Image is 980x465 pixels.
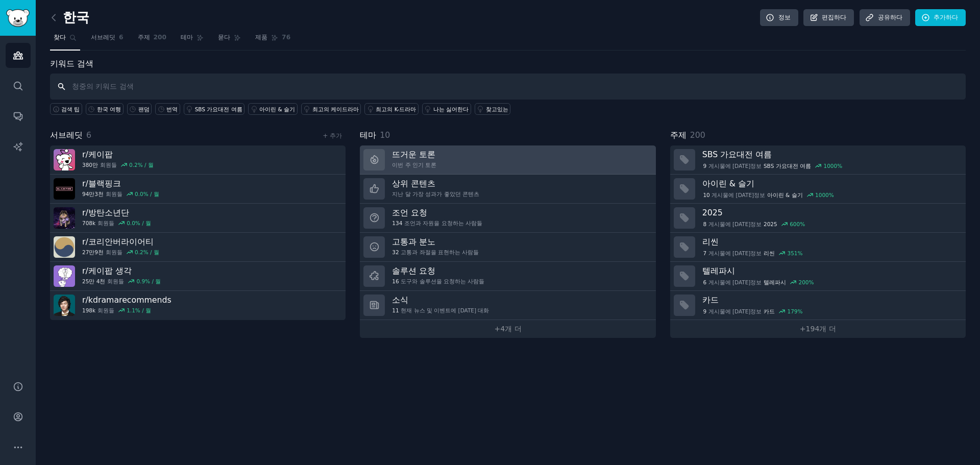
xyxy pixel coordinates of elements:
a: 찾고있는 [475,103,511,115]
font: 지난 달 가장 성과가 좋았던 콘텐츠 [392,191,479,197]
font: 상위 콘텐츠 [392,179,435,188]
font: 351 [787,250,797,256]
font: % / 월 [135,307,151,313]
font: 에 [DATE] [725,279,751,285]
font: 조언 요청 [392,208,427,217]
a: r/블랙핑크94만3천회원들0.0% / 월 [50,175,346,204]
a: SBS 가요대전 여름 [184,103,245,115]
font: % / 월 [145,278,161,284]
img: kdramarecommends [54,295,75,316]
font: 1000 [823,163,837,169]
font: 도구와 솔루션을 요청하는 사람들 [401,278,484,284]
font: 카드 [764,308,775,314]
a: 팬덤 [127,103,152,115]
a: 아이린 & 슬기 [248,103,297,115]
a: 제품76 [252,30,294,51]
font: 6 [86,130,91,140]
font: 1000 [815,192,829,198]
font: 리씬 [702,237,719,247]
font: 주제 [670,130,687,140]
font: 서브레딧 [91,34,115,41]
font: 아이린 & 슬기 [259,106,295,112]
font: 16 [392,278,399,284]
font: 개 더 [819,325,836,333]
font: 4 [500,325,505,333]
img: 케이팝 [54,149,75,170]
font: 팬덤 [138,106,150,112]
font: 정보 [778,14,791,21]
font: kdramarecommends [88,295,171,305]
font: 0.2 [129,162,138,168]
font: 2025 [764,221,777,227]
font: 정보 [750,250,762,256]
img: GummySearch 로고 [6,9,30,27]
a: 20258게시물에 [DATE]정보2025600% [670,204,966,233]
font: 11 [392,307,399,313]
a: 소식11현재 뉴스 및 이벤트에 [DATE] 대화 [360,291,655,320]
a: 조언 요청134조언과 자원을 요청하는 사람들 [360,204,655,233]
font: 케이팝 생각 [88,266,132,276]
a: 서브레딧6 [87,30,127,51]
font: r/ [82,179,88,188]
font: 아이린 & 슬기 [702,179,754,188]
a: 번역 [155,103,180,115]
font: 10 [380,130,390,140]
font: 1.1 [127,307,135,313]
font: 32 [392,249,399,255]
font: 게시물 [712,192,728,198]
font: 0.9 [136,278,145,284]
font: % / 월 [135,220,151,226]
font: 고통과 분노 [392,237,435,247]
font: r/ [82,150,88,159]
input: 청중의 키워드 검색 [50,74,966,100]
a: r/kdramarecommends198k회원들1.1% / 월 [50,291,346,320]
a: 한국 여행 [86,103,124,115]
font: 194 [806,325,820,333]
a: r/코리안버라이어티27만9천회원들0.2% / 월 [50,233,346,262]
font: 게시물 [708,221,725,227]
font: r/ [82,266,88,276]
font: 에 [DATE] [725,250,751,256]
font: 텔레파시 [702,266,735,276]
font: 최고의 케이드라마 [312,106,359,112]
font: 6 [703,279,706,285]
font: 2025 [702,208,723,217]
font: 94만3천 [82,191,104,197]
a: 테마 [177,30,207,51]
a: 솔루션 요청16도구와 솔루션을 요청하는 사람들 [360,262,655,291]
img: 케이팝 생각 [54,265,75,287]
font: 찾고있는 [486,106,508,112]
font: + [800,325,806,333]
font: 200 [154,34,167,41]
a: 상위 콘텐츠지난 달 가장 성과가 좋았던 콘텐츠 [360,175,655,204]
font: % / 월 [143,249,159,255]
font: % [800,221,805,227]
a: 묻다 [214,30,244,51]
font: 0.2 [135,249,143,255]
font: 한국 여행 [97,106,121,112]
a: 주제200 [134,30,170,51]
font: 한국 [63,10,89,25]
font: SBS 가요대전 여름 [195,106,242,112]
a: 카드9게시물에 [DATE]정보카드179% [670,291,966,320]
a: 정보 [760,9,798,27]
a: 최고의 K-드라마 [364,103,418,115]
font: 소식 [392,295,408,305]
font: 묻다 [218,34,230,41]
font: 현재 뉴스 및 이벤트에 [DATE] 대화 [401,307,489,313]
font: 회원들 [107,278,124,284]
a: 리씬7게시물에 [DATE]정보리씬351% [670,233,966,262]
font: 0.0 [127,220,135,226]
font: 정보 [750,163,762,169]
font: 텔레파시 [764,279,786,285]
font: 리씬 [764,250,775,256]
font: 테마 [181,34,193,41]
font: 케이팝 [88,150,113,159]
a: 공유하다 [860,9,910,27]
font: 게시물 [708,250,725,256]
button: 검색 팁 [50,103,82,115]
font: 아이린 & 슬기 [767,192,803,198]
font: 179 [787,308,797,314]
font: % / 월 [138,162,154,168]
font: % [798,250,803,256]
